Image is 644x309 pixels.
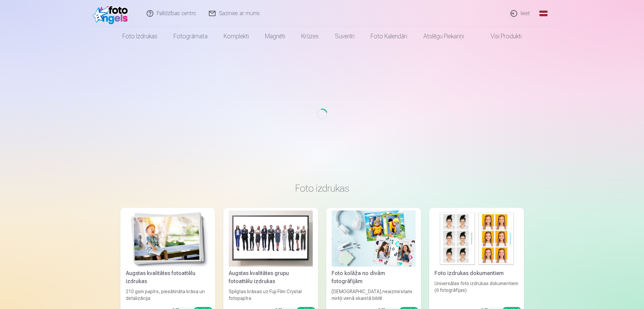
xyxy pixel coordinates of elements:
img: Foto izdrukas dokumentiem [434,210,519,267]
a: Foto kalendāri [363,27,415,46]
img: Augstas kvalitātes fotoattēlu izdrukas [126,210,210,267]
img: /fa1 [93,3,131,24]
div: Spilgtas krāsas uz Fuji Film Crystal fotopapīra [226,288,315,302]
img: Augstas kvalitātes grupu fotoattēlu izdrukas [229,210,313,267]
div: Foto kolāža no divām fotogrāfijām [329,269,418,285]
h3: Foto izdrukas [126,182,519,194]
img: Foto kolāža no divām fotogrāfijām [332,210,416,267]
div: Universālas foto izdrukas dokumentiem (6 fotogrāfijas) [432,280,521,302]
a: Fotogrāmata [165,27,216,46]
div: Foto izdrukas dokumentiem [432,269,521,277]
a: Foto izdrukas [114,27,165,46]
a: Krūzes [293,27,327,46]
div: Augstas kvalitātes grupu fotoattēlu izdrukas [226,269,315,285]
a: Atslēgu piekariņi [415,27,472,46]
div: [DEMOGRAPHIC_DATA] neaizmirstami mirkļi vienā skaistā bildē [329,288,418,302]
a: Magnēti [257,27,293,46]
a: Komplekti [216,27,257,46]
a: Visi produkti [472,27,530,46]
a: Suvenīri [327,27,363,46]
div: Augstas kvalitātes fotoattēlu izdrukas [123,269,213,285]
div: 210 gsm papīrs, piesātināta krāsa un detalizācija [123,288,213,302]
